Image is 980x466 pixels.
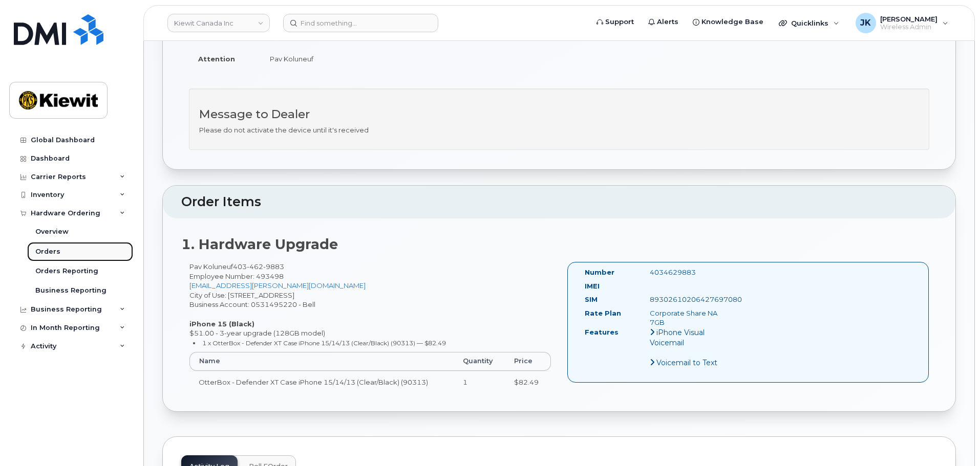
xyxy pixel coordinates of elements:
div: Quicklinks [772,13,846,33]
strong: Attention [198,55,235,63]
span: 403 [233,262,284,271]
span: JK [860,17,871,29]
a: [EMAIL_ADDRESS][PERSON_NAME][DOMAIN_NAME] [189,281,366,290]
strong: 1. Hardware Upgrade [181,236,338,253]
small: 1 x OtterBox - Defender XT Case iPhone 15/14/13 (Clear/Black) (90313) — $82.49 [202,339,446,347]
span: 9883 [263,262,284,271]
div: Corporate Share NA 7GB [642,308,733,327]
a: Kiewit Canada Inc [167,14,270,32]
input: Find something... [283,14,438,32]
td: OtterBox - Defender XT Case iPhone 15/14/13 (Clear/Black) (90313) [189,371,454,393]
a: Alerts [641,12,686,32]
span: Knowledge Base [701,17,763,27]
span: [PERSON_NAME] [880,15,938,23]
th: Quantity [454,352,505,370]
th: Name [189,352,454,370]
div: 4034629883 [642,268,733,277]
div: Pav Koluneuf City of Use: [STREET_ADDRESS] Business Account: 0531495220 - Bell $51.00 - 3-year up... [181,262,559,402]
label: IMEI [585,281,600,291]
label: Number [585,268,614,277]
span: Alerts [657,17,678,27]
a: Knowledge Base [686,12,771,32]
span: 462 [247,262,263,271]
span: Employee Number: 493498 [189,272,284,280]
span: Quicklinks [791,19,828,27]
label: Features [585,327,619,337]
strong: iPhone 15 (Black) [189,320,254,328]
div: Jamie Krussel [848,13,955,33]
h3: Message to Dealer [199,108,919,121]
iframe: Messenger Launcher [935,421,972,458]
span: Wireless Admin [880,23,938,31]
span: Voicemail to Text [656,358,717,367]
th: Price [505,352,551,370]
label: SIM [585,295,598,304]
td: $82.49 [505,371,551,393]
a: Support [589,12,641,32]
p: Please do not activate the device until it's received [199,125,919,135]
h2: Order Items [181,195,937,209]
label: Rate Plan [585,308,621,318]
span: Support [605,17,634,27]
span: iPhone Visual Voicemail [650,328,705,347]
td: 1 [454,371,505,393]
div: 89302610206427697080 [642,295,733,304]
td: Pav Koluneuf [261,48,551,70]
